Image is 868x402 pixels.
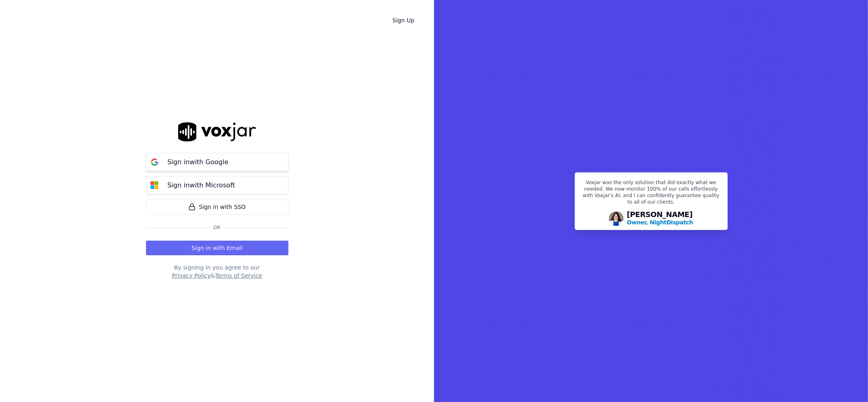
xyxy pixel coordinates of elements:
[146,176,288,194] button: Sign inwith Microsoft
[146,263,288,280] div: By signing in you agree to our &
[609,211,624,226] img: Avatar
[210,224,224,231] span: Or
[146,154,163,170] img: google Sign in button
[172,272,211,280] button: Privacy Policy
[146,177,163,193] img: microsoft Sign in button
[146,153,288,171] button: Sign inwith Google
[386,13,421,28] a: Sign Up
[215,272,262,280] button: Terms of Service
[146,241,288,255] button: Sign in with Email
[168,157,229,167] p: Sign in with Google
[146,199,288,215] a: Sign in with SSO
[178,122,256,141] img: logo
[580,179,722,209] p: Voxjar was the only solution that did exactly what we needed. We now monitor 100% of our calls ef...
[627,218,693,226] p: Owner, NightDispatch
[168,180,235,190] p: Sign in with Microsoft
[627,211,693,226] div: [PERSON_NAME]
